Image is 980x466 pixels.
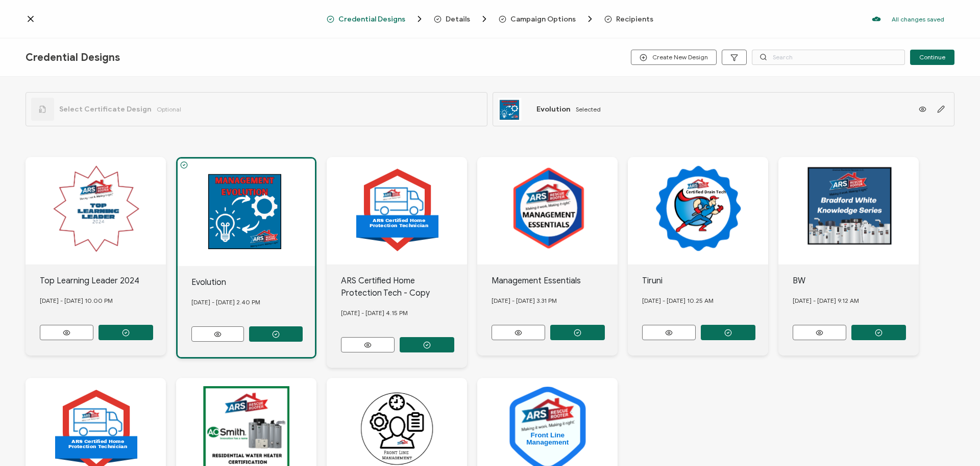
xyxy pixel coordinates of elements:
[327,14,653,24] div: Breadcrumb
[910,50,954,65] button: Continue
[341,299,468,327] div: [DATE] - [DATE] 4.15 PM
[510,15,576,23] span: Campaign Options
[929,417,980,466] iframe: Chat Widget
[752,50,905,65] input: Search
[919,54,945,60] span: Continue
[446,15,470,23] span: Details
[327,14,425,24] span: Credential Designs
[640,54,708,61] span: Create New Design
[191,289,315,316] div: [DATE] - [DATE] 2.40 PM
[642,287,769,315] div: [DATE] - [DATE] 10.25 AM
[492,287,618,315] div: [DATE] - [DATE] 3.31 PM
[341,275,468,299] div: ARS Certified Home Protection Tech - Copy
[40,275,166,287] div: Top Learning Leader 2024
[191,276,315,289] div: Evolution
[59,105,152,114] span: Select Certificate Design
[642,275,769,287] div: Tiruni
[338,15,405,23] span: Credential Designs
[793,287,919,315] div: [DATE] - [DATE] 9.12 AM
[40,287,166,315] div: [DATE] - [DATE] 10.00 PM
[492,275,618,287] div: Management Essentials
[892,15,944,23] p: All changes saved
[793,275,919,287] div: BW
[536,105,571,114] span: Evolution
[576,105,601,113] span: Selected
[434,14,489,24] span: Details
[604,15,653,23] span: Recipients
[157,105,181,113] span: Optional
[616,15,653,23] span: Recipients
[631,50,717,65] button: Create New Design
[499,14,595,24] span: Campaign Options
[26,51,120,64] span: Credential Designs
